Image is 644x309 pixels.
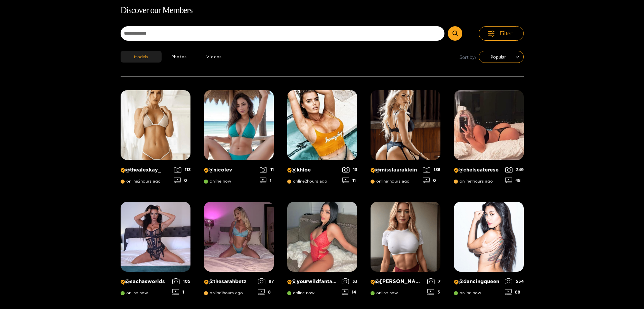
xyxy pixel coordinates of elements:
div: 105 [172,278,190,284]
div: 88 [505,289,524,295]
span: online 1 hours ago [371,179,410,184]
span: Filter [500,30,513,37]
h1: Discover our Members [121,3,524,17]
div: 0 [174,178,190,183]
span: online 1 hours ago [204,291,243,295]
span: online now [287,291,314,295]
a: Creator Profile Image: khloe@khloeonline2hours ago1311 [287,90,357,188]
span: online now [454,291,481,295]
p: @ [PERSON_NAME] [371,278,424,285]
span: online now [204,179,231,184]
div: 136 [423,167,440,172]
span: Sort by: [460,53,476,61]
span: online now [121,291,148,295]
div: 8 [258,289,274,295]
p: @ nicolev [204,167,256,173]
p: @ thealexkay_ [121,167,171,173]
button: Videos [197,51,231,63]
div: 87 [258,278,274,284]
button: Models [121,51,162,63]
img: Creator Profile Image: thesarahbetz [204,202,274,272]
div: 13 [342,167,357,172]
img: Creator Profile Image: dancingqueen [454,202,524,272]
div: 11 [260,167,274,172]
span: Popular [484,52,519,62]
p: @ misslauraklein [371,167,420,173]
a: Creator Profile Image: nicolev@nicolevonline now111 [204,90,274,188]
button: Submit Search [448,26,462,41]
p: @ sachasworlds [121,278,169,285]
img: Creator Profile Image: yourwildfantasyy69 [287,202,357,272]
img: Creator Profile Image: nicolev [204,90,274,160]
div: 113 [174,167,190,172]
a: Creator Profile Image: yourwildfantasyy69@yourwildfantasyy69online now3314 [287,202,357,300]
div: 1 [172,289,190,295]
button: Filter [479,26,524,41]
img: Creator Profile Image: misslauraklein [371,90,440,160]
p: @ yourwildfantasyy69 [287,278,338,285]
a: Creator Profile Image: michelle@[PERSON_NAME]online now73 [371,202,440,300]
a: Creator Profile Image: thesarahbetz@thesarahbetzonline1hours ago878 [204,202,274,300]
div: 0 [423,178,440,183]
img: Creator Profile Image: thealexkay_ [121,90,190,160]
button: Photos [162,51,197,63]
a: Creator Profile Image: thealexkay_@thealexkay_online2hours ago1130 [121,90,190,188]
span: online 1 hours ago [454,179,493,184]
div: 11 [342,178,357,183]
p: @ chelseaterese [454,167,502,173]
span: online now [371,291,398,295]
img: Creator Profile Image: chelseaterese [454,90,524,160]
a: Creator Profile Image: sachasworlds@sachasworldsonline now1051 [121,202,190,300]
div: 3 [427,289,440,295]
img: Creator Profile Image: michelle [371,202,440,272]
p: @ dancingqueen [454,278,502,285]
a: Creator Profile Image: chelseaterese@chelseatereseonline1hours ago24948 [454,90,524,188]
span: online 2 hours ago [287,179,327,184]
div: 1 [260,178,274,183]
img: Creator Profile Image: khloe [287,90,357,160]
p: @ khloe [287,167,339,173]
a: Creator Profile Image: dancingqueen@dancingqueenonline now55488 [454,202,524,300]
div: 7 [427,278,440,284]
a: Creator Profile Image: misslauraklein@misslaurakleinonline1hours ago1360 [371,90,440,188]
div: 14 [342,289,357,295]
div: 33 [342,278,357,284]
span: online 2 hours ago [121,179,161,184]
div: 249 [505,167,524,172]
div: 48 [505,178,524,183]
p: @ thesarahbetz [204,278,255,285]
img: Creator Profile Image: sachasworlds [121,202,190,272]
div: sort [479,51,524,63]
div: 554 [505,278,524,284]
